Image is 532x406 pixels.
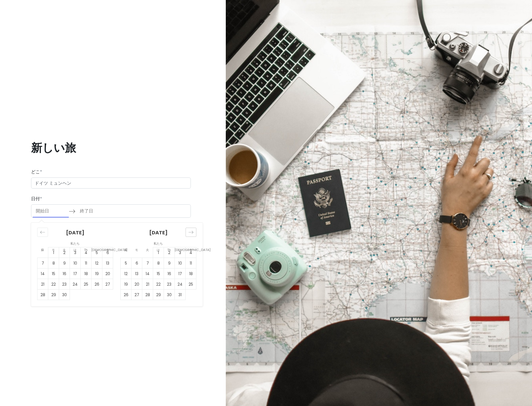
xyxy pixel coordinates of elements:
[156,281,161,287] font: 22
[63,250,65,255] font: 2
[168,260,171,266] font: 9
[53,250,54,255] font: 1
[186,279,196,290] td: チェックイン日は2025年10月25日（土）をお選びください。空室があります。
[186,258,196,268] td: チェックイン日は2025年10月11日（土）をお選びください。空室があります。
[52,248,55,252] font: モ
[124,248,127,252] font: 蘇
[135,292,139,298] font: 27
[157,260,160,266] font: 8
[48,279,59,290] td: チェックイン日は2025年9月22日（月）をお選びください。空室があります。
[105,281,110,287] font: 27
[164,279,175,290] td: チェックイン日は2025年10月23日（木）をお選びください。空室があります。
[41,281,44,287] font: 21
[31,177,191,189] input: 都市（例：ニューヨーク）
[63,271,66,276] font: 16
[142,279,153,290] td: チェックイン日は2025年10月21日（火）をお選びください。空室があります。
[135,281,139,287] font: 20
[131,290,142,300] td: チェックイン日は2025年10月27日（月）をお選びください。空室があります。
[121,279,131,290] td: チェックイン日は2025年10月19日（日）をお選びください。空室があります。
[153,258,164,268] td: チェックイン日は2025年10月8日（水）をお選びください。空室があります。
[31,140,76,156] font: 新しい旅
[124,271,128,276] font: 12
[174,248,211,252] font: [DEMOGRAPHIC_DATA]
[84,271,88,276] font: 18
[37,258,48,268] td: チェックイン日は2025年9月7日（日）をお選びください。空室があります。
[189,271,193,276] font: 18
[121,290,131,300] td: チェックイン日は2025年10月26日（日）をお選びください。空室があります。
[95,271,99,276] font: 19
[74,271,77,276] font: 17
[107,250,109,255] font: 6
[189,248,192,252] font: サ
[136,260,138,266] font: 6
[85,250,87,255] font: 4
[52,260,55,266] font: 8
[74,250,76,255] font: 3
[131,258,142,268] td: チェックイン日は2025年10月6日（月）をお選びください。空室があります。
[37,290,48,300] td: チェックイン日は2025年9月28日（日）をお選びください。空室があります。
[37,228,48,237] div: 前の月に切り替えるには、前に戻ります。
[77,205,113,217] input: 終了日
[81,279,92,290] td: チェックイン日は2025年9月25日（木）をお選びください。空室があります。
[33,205,69,217] input: 開始日
[186,268,196,279] td: チェックイン日は2025年10月18日（土）をお選びください。空室があります。
[70,258,81,268] td: チェックイン日は2025年9月10日（水）をお選びください。空室があります。
[189,250,192,255] font: 4
[167,292,172,298] font: 30
[41,248,44,252] font: 蘇
[178,292,182,298] font: 31
[175,258,186,268] td: チェックイン日は2025年10月10日（金）をお選びください。空室があります。
[178,260,182,266] font: 10
[95,281,99,287] font: 26
[73,281,78,287] font: 24
[125,260,127,266] font: 5
[51,292,56,298] font: 29
[142,258,153,268] td: チェックイン日は2025年10月7日（火）をお選びください。空室があります。
[164,290,175,300] td: チェックイン日は2025年10月30日（木）をお選びください。空室があります。
[31,223,203,306] div: カレンダー
[96,250,98,255] font: 5
[146,281,149,287] font: 21
[52,271,55,276] font: 15
[167,248,171,252] font: Th
[131,279,142,290] td: チェックイン日は2025年10月20日（月）をお選びください。空室があります。
[149,229,168,236] font: [DATE]
[48,268,59,279] td: チェックイン日は2025年9月15日（月）をお選びください。空室があります。
[121,258,131,268] td: チェックイン日は2025年10月5日（日）をお選びください。空室があります。
[102,258,113,268] td: チェックイン日は2025年9月13日（土）をお選びください。空室があります。
[84,281,88,287] font: 25
[63,248,66,252] font: 火
[81,268,92,279] td: チェックイン日は2025年9月18日（木）をお選びください。空室があります。
[186,228,196,237] div: 次の月に切り替えるには、先に進みます。
[31,169,40,175] font: どこ
[59,290,70,300] td: チェックイン日は2025年9月30日（火）をお選びください。空室があります。
[153,290,164,300] td: チェックイン日は2025年10月29日（水）をお選びください。空室があります。
[74,260,77,266] font: 10
[179,250,181,255] font: 3
[59,258,70,268] td: チェックイン日は2025年9月9日（火）をお選びください。空室があります。
[146,271,150,276] font: 14
[157,271,160,276] font: 15
[135,271,138,276] font: 13
[124,281,128,287] font: 19
[145,292,150,298] font: 28
[62,281,67,287] font: 23
[70,279,81,290] td: チェックイン日は2025年9月24日（水）をお選びください。空室があります。
[158,250,159,255] font: 1
[175,279,186,290] td: チェックイン日は2025年10月24日（金）をお選びください。空室があります。
[92,279,102,290] td: チェックイン日は2025年9月26日（金）をお選びください。空室があります。
[37,279,48,290] td: チェックイン日は2025年9月21日（日）をお選びください。空室があります。
[102,279,113,290] td: チェックイン日は2025年9月27日（土）をお選びください。空室があります。
[190,260,192,266] font: 11
[42,260,44,266] font: 7
[48,258,59,268] td: チェックイン日は2025年9月8日（月）をお選びください。空室があります。
[142,268,153,279] td: チェックイン日は2025年10月14日（火）をお選びください。空室があります。
[175,268,186,279] td: チェックイン日は2025年10月17日（金）をお選びください。空室があります。
[106,248,109,252] font: サ
[31,196,40,202] font: 日付
[156,292,161,298] font: 29
[51,281,56,287] font: 22
[106,260,109,266] font: 13
[70,268,81,279] td: チェックイン日は2025年9月17日（水）をお選びください。空室があります。
[92,258,102,268] td: チェックイン日は2025年9月12日（金）をお選びください。空室があります。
